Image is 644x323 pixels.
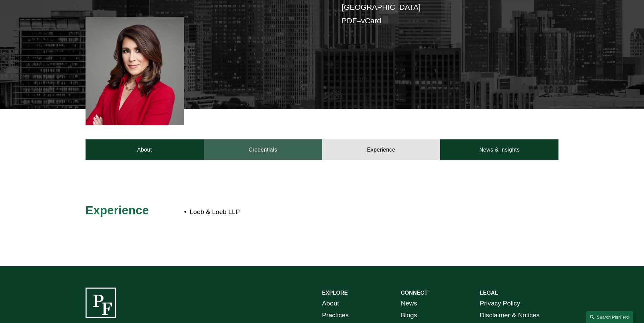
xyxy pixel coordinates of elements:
a: About [322,298,339,309]
strong: CONNECT [401,290,428,296]
a: Search this site [586,311,633,323]
a: Credentials [204,139,322,160]
a: Blogs [401,309,417,321]
a: About [86,139,204,160]
a: Experience [322,139,440,160]
p: Loeb & Loeb LLP [190,206,499,218]
a: vCard [361,17,381,25]
span: Experience [86,204,149,217]
a: Privacy Policy [480,298,520,309]
a: News [401,298,417,309]
a: Practices [322,309,349,321]
strong: EXPLORE [322,290,348,296]
a: PDF [342,17,357,25]
strong: LEGAL [480,290,498,296]
a: Disclaimer & Notices [480,309,540,321]
a: News & Insights [440,139,558,160]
